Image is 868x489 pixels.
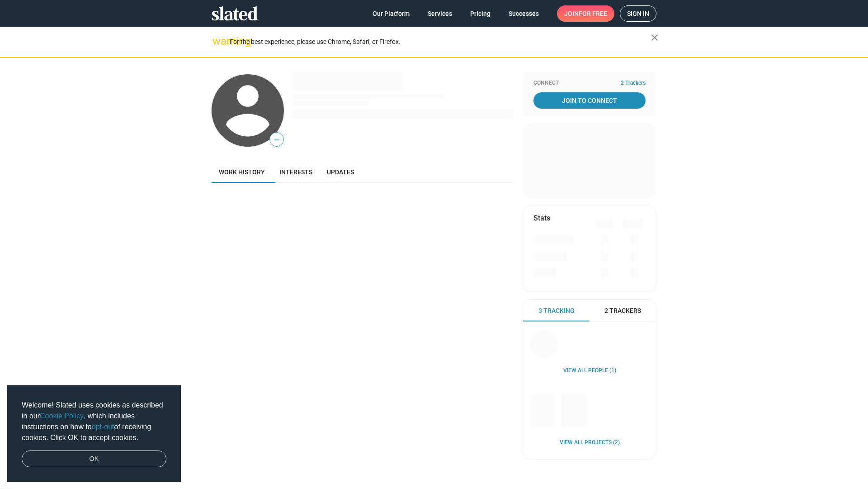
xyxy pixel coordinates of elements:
a: Work history [212,161,272,183]
a: View all People (1) [563,367,616,374]
div: Connect [533,80,646,87]
span: Our Platform [373,5,410,22]
a: opt-out [92,423,114,431]
a: View all Projects (2) [560,439,620,446]
span: Interests [279,168,312,176]
span: Join To Connect [535,92,644,109]
span: Pricing [470,5,491,22]
span: for free [579,5,607,22]
a: Pricing [463,5,498,22]
a: Updates [320,161,361,183]
a: Services [420,5,459,22]
a: Join To Connect [533,92,646,109]
a: dismiss cookie message [22,451,166,468]
a: Successes [501,5,546,22]
span: Work history [219,168,265,176]
span: Welcome! Slated uses cookies as described in our , which includes instructions on how to of recei... [22,400,166,443]
mat-icon: close [649,32,660,43]
mat-icon: warning [212,36,223,47]
span: Services [428,5,452,22]
span: Join [564,5,607,22]
a: Joinfor free [557,5,614,22]
div: cookieconsent [7,385,181,482]
a: Our Platform [365,5,417,22]
a: Cookie Policy [40,412,84,420]
span: 3 Tracking [538,307,575,315]
span: Successes [509,5,539,22]
div: For the best experience, please use Chrome, Safari, or Firefox. [230,36,651,48]
a: Sign in [620,5,656,22]
mat-card-title: Stats [533,213,550,223]
span: Sign in [627,6,649,21]
span: — [270,134,283,146]
span: Updates [327,168,354,176]
span: 2 Trackers [604,307,641,315]
a: Interests [272,161,320,183]
span: 2 Trackers [621,80,646,87]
